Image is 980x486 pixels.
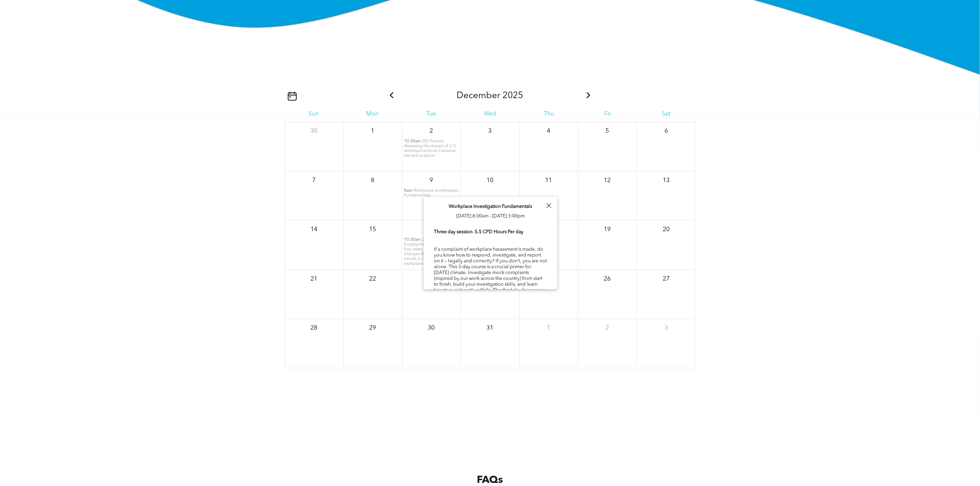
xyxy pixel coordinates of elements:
[601,322,614,334] p: 2
[308,125,320,138] p: 30
[434,228,547,311] div: If a complaint of workplace harassment is made, do you know how to respond, investigate, and repo...
[434,229,523,234] b: Three day session- 5.5 CPD Hours Per day
[404,238,421,242] span: 10:30am
[425,322,437,334] p: 30
[484,125,496,138] p: 3
[366,175,379,187] p: 8
[601,273,614,285] p: 26
[543,322,555,334] p: 1
[484,175,496,187] p: 10
[601,175,614,187] p: 12
[601,125,614,138] p: 5
[404,238,453,266] span: 2025 Annual Employment Law Update: Key cases, legislative changes & compliance trends in Canadian...
[660,322,672,334] p: 3
[660,224,672,236] p: 20
[449,204,532,209] span: Workplace Investigation Fundamentals
[461,110,519,118] div: Wed
[457,92,500,100] span: December
[404,140,457,158] span: EDI Policies: Assessing the impact of U.S. developments on Canadian law and practice
[308,175,320,187] p: 7
[503,92,523,100] span: 2025
[366,125,379,138] p: 1
[404,189,459,198] span: Workplace Investigation Fundamentals
[402,110,460,118] div: Tue
[425,125,437,138] p: 2
[477,475,503,486] span: FAQs
[308,224,320,236] p: 14
[637,110,696,118] div: Sat
[660,125,672,138] p: 6
[308,322,320,334] p: 28
[484,322,496,334] p: 31
[519,110,578,118] div: Thu
[543,175,555,187] p: 11
[366,322,379,334] p: 29
[404,189,412,193] span: 8am
[601,224,614,236] p: 19
[660,175,672,187] p: 13
[308,273,320,285] p: 21
[343,110,402,118] div: Mon
[543,125,555,138] p: 4
[578,110,637,118] div: Fri
[404,139,421,144] span: 10:30am
[456,214,525,218] span: [DATE] 8:00am - [DATE] 3:00pm
[425,175,437,187] p: 9
[284,110,343,118] div: Sun
[366,224,379,236] p: 15
[660,273,672,285] p: 27
[366,273,379,285] p: 22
